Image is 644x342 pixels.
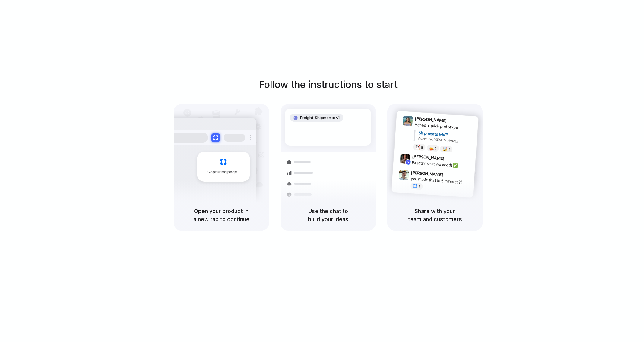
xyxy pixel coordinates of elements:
span: 9:42 AM [446,156,458,163]
span: Capturing page [207,169,241,175]
h5: Share with your team and customers [395,207,475,223]
span: 5 [434,146,436,150]
span: 8 [421,146,423,149]
h5: Use the chat to build your ideas [288,207,369,223]
div: Shipments MVP [418,130,474,140]
div: Added by [PERSON_NAME] [418,136,474,145]
h5: Open your product in a new tab to continue [181,207,262,223]
div: you made that in 5 minutes?! [411,175,471,186]
h1: Follow the instructions to start [259,77,398,92]
span: 9:41 AM [448,118,461,125]
span: [PERSON_NAME] [411,169,443,178]
div: 🤯 [442,147,447,151]
div: Exactly what we need! ✅ [412,159,472,169]
span: 1 [418,185,420,188]
div: Here's a quick prototype [414,121,474,131]
span: 3 [448,148,450,151]
span: [PERSON_NAME] [415,115,447,124]
span: Freight Shipments v1 [300,115,340,121]
span: 9:47 AM [445,172,457,179]
span: [PERSON_NAME] [412,153,444,162]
